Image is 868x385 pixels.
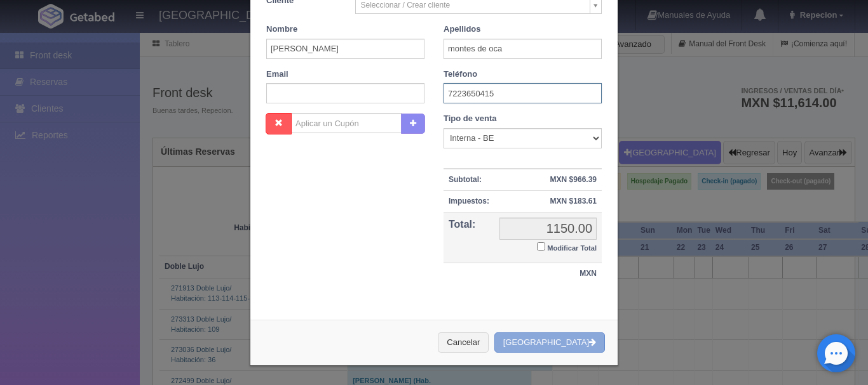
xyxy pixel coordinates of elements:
[438,332,489,353] button: Cancelar
[550,197,597,206] strong: MXN $183.61
[444,69,477,81] label: Teléfono
[444,169,494,191] th: Subtotal:
[291,113,402,133] input: Aplicar un Cupón
[444,212,494,263] th: Total:
[444,23,481,36] label: Apellidos
[537,242,545,251] input: Modificar Total
[266,69,288,81] label: Email
[444,191,494,212] th: Impuestos:
[547,244,597,252] small: Modificar Total
[494,332,605,353] button: [GEOGRAPHIC_DATA]
[444,113,497,125] label: Tipo de venta
[266,23,297,36] label: Nombre
[580,269,597,278] strong: MXN
[550,175,597,184] strong: MXN $966.39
